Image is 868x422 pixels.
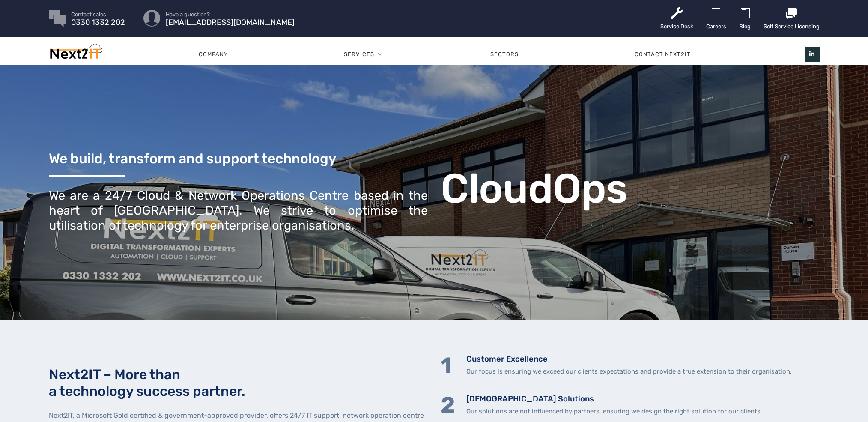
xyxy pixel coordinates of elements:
[466,367,792,377] p: Our focus is ensuring we exceed our clients expectations and provide a true extension to their or...
[577,42,749,67] a: Contact Next2IT
[441,164,627,213] b: CloudOps
[49,366,428,399] h2: Next2IT – More than a technology success partner.
[49,188,428,233] div: We are a 24/7 Cloud & Network Operations Centre based in the heart of [GEOGRAPHIC_DATA]. We striv...
[71,20,125,25] span: 0330 1332 202
[166,12,295,17] span: Have a question?
[141,42,286,67] a: Company
[71,12,125,25] a: Contact sales 0330 1332 202
[71,12,125,17] span: Contact sales
[166,12,295,25] a: Have a question? [EMAIL_ADDRESS][DOMAIN_NAME]
[344,42,374,67] a: Services
[49,44,102,63] img: Next2IT
[466,394,762,404] h5: [DEMOGRAPHIC_DATA] Solutions
[166,20,295,25] span: [EMAIL_ADDRESS][DOMAIN_NAME]
[466,407,762,416] p: Our solutions are not influenced by partners, ensuring we design the right solution for our clients.
[433,42,577,67] a: Sectors
[49,151,428,166] h3: We build, transform and support technology
[466,354,792,365] h5: Customer Excellence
